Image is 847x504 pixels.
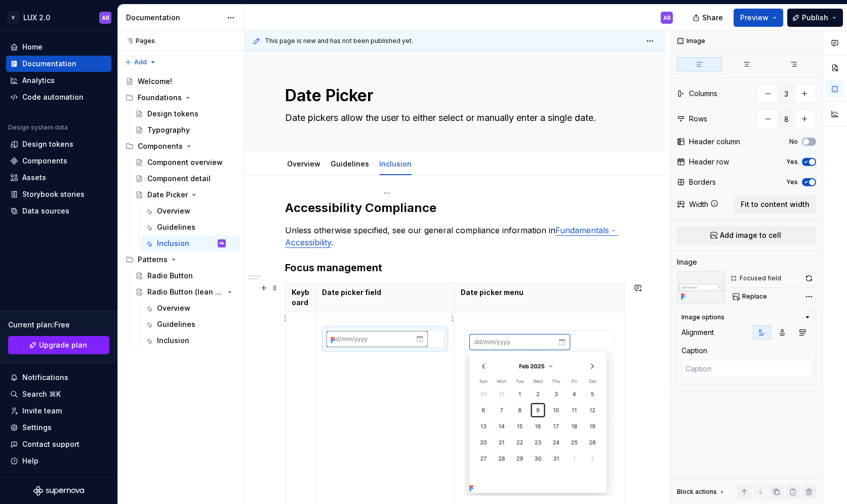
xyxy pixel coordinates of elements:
[131,268,240,284] a: Radio Button
[134,58,147,66] span: Add
[734,195,816,214] button: Fit to content width
[6,170,111,186] a: Assets
[6,453,111,469] button: Help
[702,13,723,23] span: Share
[6,39,111,55] a: Home
[6,56,111,72] a: Documentation
[138,141,183,151] div: Components
[131,122,240,138] a: Typography
[283,153,325,174] div: Overview
[22,389,61,399] div: Search ⌘K
[6,369,111,386] button: Notifications
[157,319,195,329] div: Guidelines
[730,289,772,304] button: Replace
[22,42,43,52] div: Home
[157,335,189,346] div: Inclusion
[141,332,240,349] a: Inclusion
[285,262,382,274] strong: Focus management
[157,206,190,216] div: Overview
[157,238,189,248] div: Inclusion
[6,419,111,436] a: Settings
[734,9,783,27] button: Preview
[22,439,79,449] div: Contact support
[2,7,115,28] button: VLUX 2.0AB
[122,138,240,154] div: Components
[292,288,309,307] strong: Keyboard
[157,303,190,313] div: Overview
[22,92,84,102] div: Code automation
[147,287,224,297] div: Radio Button (lean approach)
[8,320,109,330] div: Current plan : Free
[138,76,172,87] div: Welcome!
[138,255,168,265] div: Patterns
[102,14,109,22] div: AB
[131,106,240,122] a: Design tokens
[147,190,188,200] div: Date Picker
[22,406,62,416] div: Invite team
[663,14,671,22] div: AB
[787,9,843,27] button: Publish
[327,331,428,347] img: 122de7df-bacd-45c9-a70d-ae2c719c274a.png
[22,189,85,199] div: Storybook stories
[7,12,19,24] div: V
[141,235,240,251] a: InclusionAB
[677,488,717,496] div: Block actions
[689,177,716,187] div: Borders
[283,83,623,108] textarea: Date Picker
[681,313,724,321] div: Image options
[689,89,717,99] div: Columns
[681,327,714,338] div: Alignment
[22,456,38,466] div: Help
[6,72,111,89] a: Analytics
[688,9,730,27] button: Share
[147,125,190,135] div: Typography
[6,153,111,169] a: Components
[740,274,781,282] div: Focused field
[379,159,412,168] a: Inclusion
[461,288,523,297] strong: Date picker menu
[740,13,769,23] span: Preview
[6,203,111,219] a: Data sources
[33,486,84,496] svg: Supernova Logo
[22,423,52,433] div: Settings
[786,178,798,186] label: Yes
[147,271,193,281] div: Radio Button
[265,37,413,45] span: This page is new and has not been published yet.
[287,159,320,168] a: Overview
[331,159,369,168] a: Guidelines
[689,114,707,124] div: Rows
[122,90,240,106] div: Foundations
[126,13,222,23] div: Documentation
[22,372,68,383] div: Notifications
[681,346,707,356] div: Caption
[131,154,240,171] a: Component overview
[122,251,240,268] div: Patterns
[689,199,708,209] div: Width
[131,187,240,203] a: Date Picker
[741,199,810,209] span: Fit to content width
[6,186,111,202] a: Storybook stories
[742,292,767,301] span: Replace
[141,203,240,219] a: Overview
[689,157,729,167] div: Header row
[22,75,55,86] div: Analytics
[22,206,69,216] div: Data sources
[22,173,46,183] div: Assets
[322,288,381,297] strong: Date picker field
[681,313,812,321] button: Image options
[219,238,224,248] div: AB
[6,436,111,452] button: Contact support
[131,171,240,187] a: Component detail
[6,403,111,419] a: Invite team
[147,109,198,119] div: Design tokens
[375,153,416,174] div: Inclusion
[8,336,109,354] a: Upgrade plan
[677,226,816,244] button: Add image to cell
[465,331,614,495] img: 4fa81bb9-1544-47a8-b54b-f99adb4072ed.png
[789,138,798,146] label: No
[283,110,623,126] textarea: Date pickers allow the user to either select or manually enter a single date.
[147,157,223,167] div: Component overview
[786,158,798,166] label: Yes
[122,55,159,69] button: Add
